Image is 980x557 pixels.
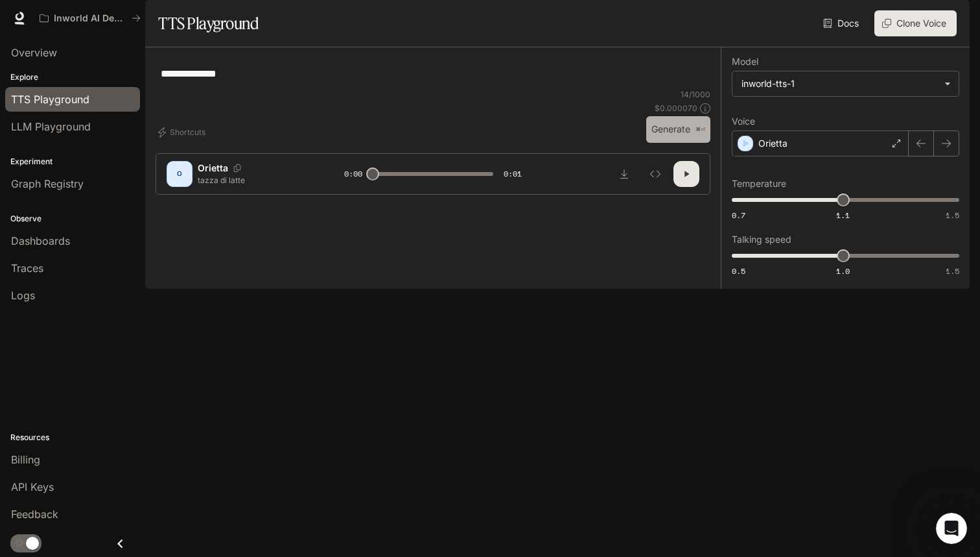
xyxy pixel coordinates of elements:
div: inworld-tts-1 [741,77,938,90]
p: 14 / 1000 [681,89,710,100]
p: Inworld AI Demos [54,13,126,24]
p: Orietta [198,162,228,175]
p: ⌘⏎ [695,126,705,134]
span: 1.1 [836,210,850,221]
button: Copy Voice ID [228,164,246,172]
h1: TTS Playground [158,10,259,36]
span: 0:00 [344,167,362,180]
p: Model [732,57,758,66]
iframe: Intercom live chat [936,513,967,544]
span: 0.7 [732,210,745,221]
a: Docs [821,10,864,36]
button: Generate⌘⏎ [646,116,710,143]
p: tazza di latte [198,175,313,186]
p: Voice [732,117,755,126]
button: Shortcuts [156,122,211,143]
div: inworld-tts-1 [732,71,959,96]
p: Temperature [732,179,786,188]
span: 1.0 [836,266,850,277]
span: 0:01 [504,167,522,180]
button: Clone Voice [874,10,957,36]
div: O [169,164,190,184]
p: Orietta [758,137,787,150]
button: All workspaces [34,5,146,31]
button: Inspect [642,161,668,187]
p: Talking speed [732,235,791,244]
span: 1.5 [946,266,959,277]
p: $ 0.000070 [655,103,697,114]
span: 0.5 [732,266,745,277]
span: 1.5 [946,210,959,221]
button: Download audio [611,161,637,187]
